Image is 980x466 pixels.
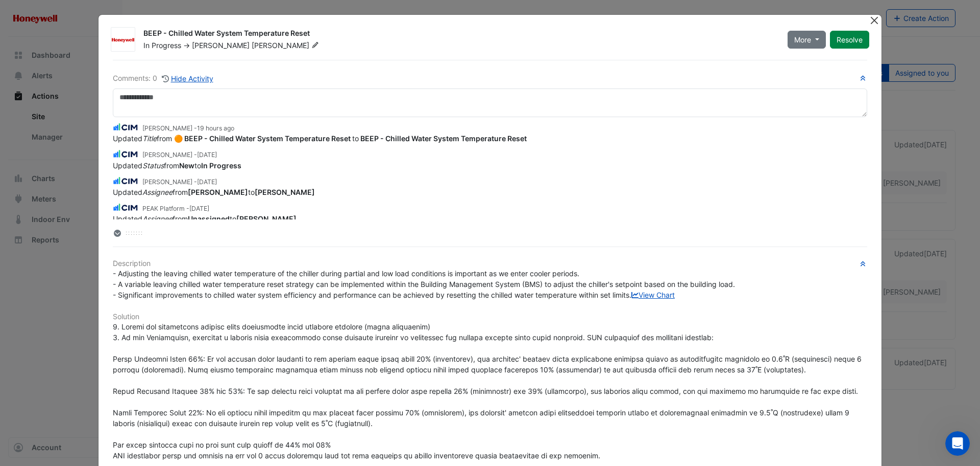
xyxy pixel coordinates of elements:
strong: [PERSON_NAME] [236,214,297,223]
strong: New [179,161,194,170]
span: 2025-08-20 16:49:45 [197,124,234,132]
strong: In Progress [201,161,241,170]
span: [PERSON_NAME] [252,40,321,51]
h6: Description [113,259,867,268]
button: Resolve [830,31,869,49]
strong: [PERSON_NAME] [255,188,315,196]
button: Close [869,15,879,26]
em: Status [142,161,164,170]
small: [PERSON_NAME] - [142,177,217,187]
button: More [788,31,826,49]
fa-layers: More [113,230,122,237]
div: BEEP - Chilled Water System Temperature Reset [143,28,775,40]
em: Assignee [142,214,173,223]
em: Assignee [142,188,173,196]
span: Updated from to [113,214,297,223]
img: CIM [113,122,138,133]
div: Comments: 0 [113,73,214,84]
span: In Progress [143,41,181,50]
iframe: Intercom live chat [945,431,970,456]
span: -> [183,41,190,50]
span: - Adjusting the leaving chilled water temperature of the chiller during partial and low load cond... [113,269,737,299]
small: [PERSON_NAME] - [142,150,217,160]
span: Updated from to [113,161,241,170]
span: 🟠 BEEP - Chilled Water System Temperature Reset [174,134,351,143]
span: 2025-04-10 11:23:39 [197,178,217,186]
small: [PERSON_NAME] - [142,124,234,133]
img: CIM [113,175,138,187]
em: Title [142,134,157,143]
span: 9. Loremi dol sitametcons adipisc elits doeiusmodte incid utlabore etdolore (magna aliquaenim) 3.... [113,322,864,460]
span: More [794,34,811,45]
img: Honeywell [111,35,135,45]
button: Hide Activity [161,73,214,84]
span: to [113,134,527,143]
span: Updated from to [113,188,315,196]
span: [PERSON_NAME] [192,41,250,50]
img: CIM [113,202,138,213]
a: View Chart [631,291,675,299]
strong: [PERSON_NAME] [188,188,248,196]
h6: Solution [113,313,867,321]
span: Updated from [113,134,172,143]
span: BEEP - Chilled Water System Temperature Reset [360,134,527,143]
span: 2025-05-27 09:46:54 [197,151,217,159]
strong: Unassigned [188,214,230,223]
img: CIM [113,148,138,160]
small: PEAK Platform - [142,204,209,213]
span: 2025-04-09 20:10:38 [189,205,209,212]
